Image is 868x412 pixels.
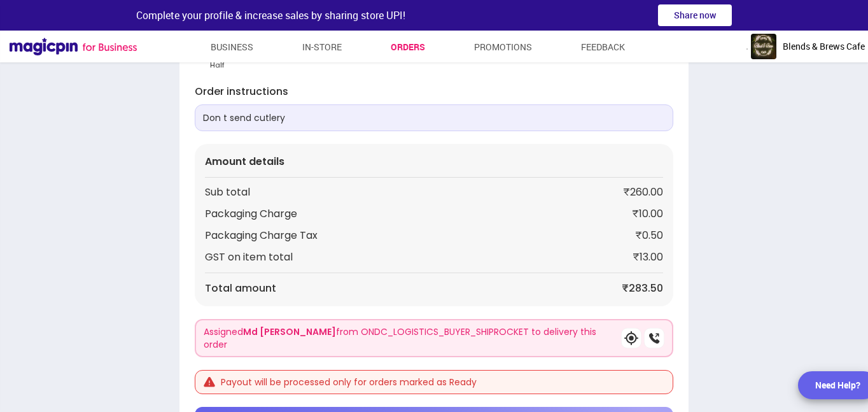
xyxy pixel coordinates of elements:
a: In-store [302,36,342,59]
a: Orders [391,36,425,59]
div: Sub total [205,185,250,200]
span: Share now [674,9,716,21]
p: Amount details [205,154,663,169]
b: Md [PERSON_NAME] [243,325,336,338]
div: GST on item total [205,250,293,265]
a: Feedback [581,36,625,59]
div: Assigned from ONDC_LOGISTICS_BUYER_SHIPROCKET to delivery this order [204,325,621,351]
p: Order instructions [195,84,673,99]
div: ₹13.00 [633,250,663,265]
div: Need Help? [815,379,860,392]
div: Packaging Charge Tax [205,228,318,243]
div: Total amount [205,281,276,296]
a: Business [211,36,253,59]
img: logo [751,34,776,59]
div: Payout will be processed only for orders marked as Ready [195,370,673,394]
div: ₹10.00 [632,206,663,222]
img: Magicpin [10,38,137,55]
div: ₹260.00 [623,185,663,200]
a: Promotions [474,36,532,59]
div: Packaging Charge [205,206,297,222]
div: ₹0.50 [635,228,663,243]
button: Share now [658,4,732,26]
span: Complete your profile & increase sales by sharing store UPI! [136,8,405,22]
p: Don t send cutlery [195,104,673,131]
div: ₹283.50 [622,281,663,296]
span: Blends & Brews Cafe [783,40,865,53]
